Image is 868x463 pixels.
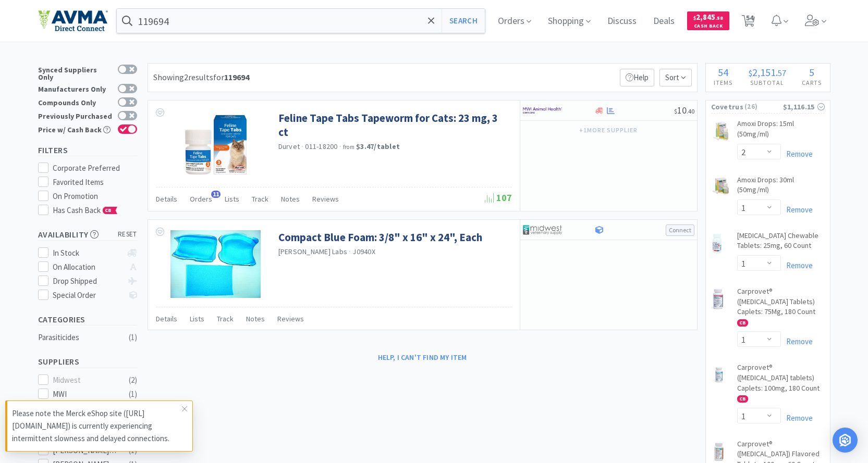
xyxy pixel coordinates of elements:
[53,261,122,273] div: On Allocation
[711,121,732,142] img: 0756d350e73b4e3f9f959345f50b0a20_166654.png
[674,104,694,116] span: 10
[277,314,304,323] span: Reviews
[38,229,137,241] h5: Availability
[711,233,723,254] img: 51b3cdf456594af0bb1ba3670076c6d1_501590.png
[281,194,300,204] span: Notes
[603,17,641,26] a: Discuss
[213,72,249,82] span: for
[687,107,694,115] span: . 40
[693,12,723,22] span: 2,845
[523,103,562,118] img: f6b2451649754179b5b4e0c70c3f7cb0_2.png
[117,9,485,33] input: Search by item, sku, manufacturer, ingredient, size...
[706,78,741,87] h4: Items
[749,68,752,78] span: $
[781,413,813,423] a: Remove
[278,142,300,151] a: Durvet
[129,388,137,401] div: ( 1 )
[170,230,260,298] img: cd2dc9b99ef0439fac8b7eda37caf921_220849.jpeg
[711,177,732,196] img: 281b87177290455aba6b8c28cd3cd3d9_166614.png
[740,78,794,87] h4: Subtotal
[211,191,221,198] span: 11
[687,7,729,35] a: $2,845.58Cash Back
[781,260,813,270] a: Remove
[12,407,182,445] p: Please note the Merck eShop site ([URL][DOMAIN_NAME]) is currently experiencing intermittent slow...
[118,229,137,240] span: reset
[246,314,265,323] span: Notes
[711,289,726,309] img: 3196649536da49eaafc04b7c84e1fa99_546267.png
[781,149,813,159] a: Remove
[217,314,234,323] span: Track
[349,247,351,256] span: ·
[38,314,137,326] h5: Categories
[129,331,137,344] div: ( 1 )
[252,194,268,204] span: Track
[659,69,692,86] span: Sort
[752,66,776,79] span: 2,151
[740,67,794,78] div: .
[339,142,341,151] span: ·
[485,192,512,204] span: 107
[53,247,122,259] div: In Stock
[778,68,786,78] span: 57
[278,111,509,140] a: Feline Tape Tabs Tapeworm for Cats: 23 mg, 3 ct
[737,286,825,331] a: Carprovet® ([MEDICAL_DATA] Tablets) Caplets: 75Mg, 180 Count CB
[674,107,677,115] span: $
[738,18,759,27] a: 54
[738,396,748,402] span: CB
[352,247,375,256] span: J0940X
[718,66,728,79] span: 54
[53,275,122,287] div: Drop Shipped
[620,69,654,86] p: Help
[53,374,117,386] div: Midwest
[53,388,117,401] div: MWI
[224,72,249,82] strong: 119694
[53,289,122,302] div: Special Order
[783,101,825,112] div: $1,116.15
[833,428,858,453] div: Open Intercom Messenger
[156,314,177,323] span: Details
[312,194,339,204] span: Reviews
[737,362,825,407] a: Carprovet® ([MEDICAL_DATA] tablets) Caplets: 100mg, 180 Count CB
[182,111,250,179] img: 95f248444c334de1b91dad0ebb855c19_496894.jpeg
[53,162,137,174] div: Corporate Preferred
[103,207,114,214] span: CB
[38,97,113,106] div: Compounds Only
[38,65,113,81] div: Synced Suppliers Only
[372,348,473,366] button: Help, I can't find my item
[743,102,783,112] span: ( 26 )
[666,224,694,236] button: Connect
[53,190,137,203] div: On Promotion
[225,194,239,204] span: Lists
[278,230,482,244] a: Compact Blue Foam: 3/8" x 16" x 24", Each
[129,374,137,386] div: ( 2 )
[38,10,108,32] img: e4e33dab9f054f5782a47901c742baa9_102.png
[278,247,348,256] a: [PERSON_NAME] Labs
[711,441,727,462] img: 5243c7a7fe4c428ebd95cb44b7b313ef_754156.png
[38,331,123,344] div: Parasiticides
[38,144,137,156] h5: Filters
[649,17,679,26] a: Deals
[711,365,727,385] img: 40b97097fbef4358af4358d2b55f1c30_506379.png
[190,194,212,204] span: Orders
[715,15,723,21] span: . 58
[781,336,813,346] a: Remove
[693,23,723,30] span: Cash Back
[305,142,337,151] span: 011-18200
[442,9,485,33] button: Search
[737,119,825,143] a: Amoxi Drops: 15ml (50mg/ml)
[794,78,830,87] h4: Carts
[737,175,825,199] a: Amoxi Drops: 30ml (50mg/ml)
[356,142,400,151] strong: $3.47 / tablet
[523,222,562,237] img: 4dd14cff54a648ac9e977f0c5da9bc2e_5.png
[38,111,113,120] div: Previously Purchased
[53,176,137,189] div: Favorited Items
[809,66,814,79] span: 5
[693,15,696,21] span: $
[738,320,748,326] span: CB
[38,356,137,368] h5: Suppliers
[156,194,177,204] span: Details
[38,124,113,133] div: Price w/ Cash Back
[711,101,743,112] span: Covetrus
[53,205,118,215] span: Has Cash Back
[343,143,354,151] span: from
